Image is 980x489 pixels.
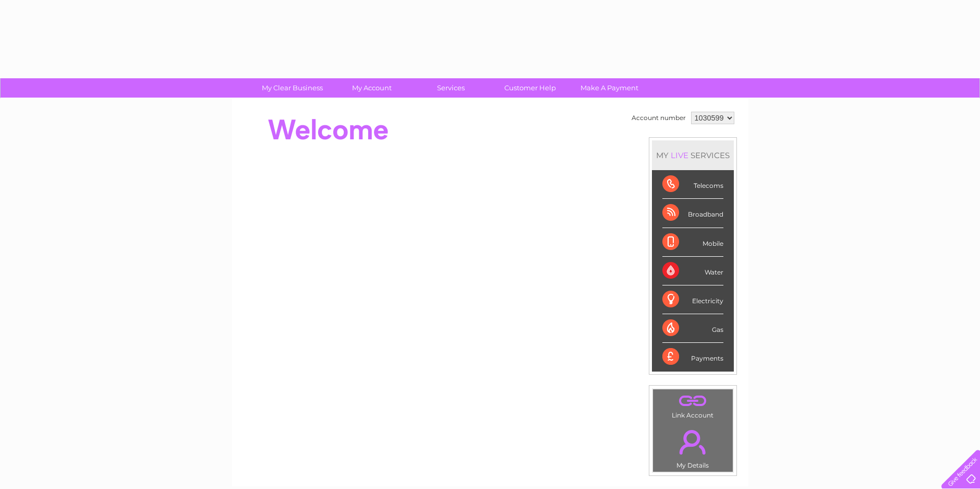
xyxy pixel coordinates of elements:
a: Services [408,78,494,98]
td: Account number [629,109,688,127]
a: Customer Help [487,78,573,98]
a: My Clear Business [249,78,335,98]
div: Telecoms [662,170,723,199]
a: My Account [329,78,415,98]
div: Gas [662,314,723,343]
a: Make A Payment [566,78,652,98]
a: . [656,424,730,460]
div: Broadband [662,199,723,228]
a: . [656,392,730,410]
div: Payments [662,343,723,371]
div: Water [662,257,723,285]
div: Electricity [662,285,723,314]
td: Link Account [652,389,733,422]
div: MY SERVICES [652,140,734,170]
div: LIVE [669,150,691,160]
div: Mobile [662,228,723,257]
td: My Details [652,421,733,472]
